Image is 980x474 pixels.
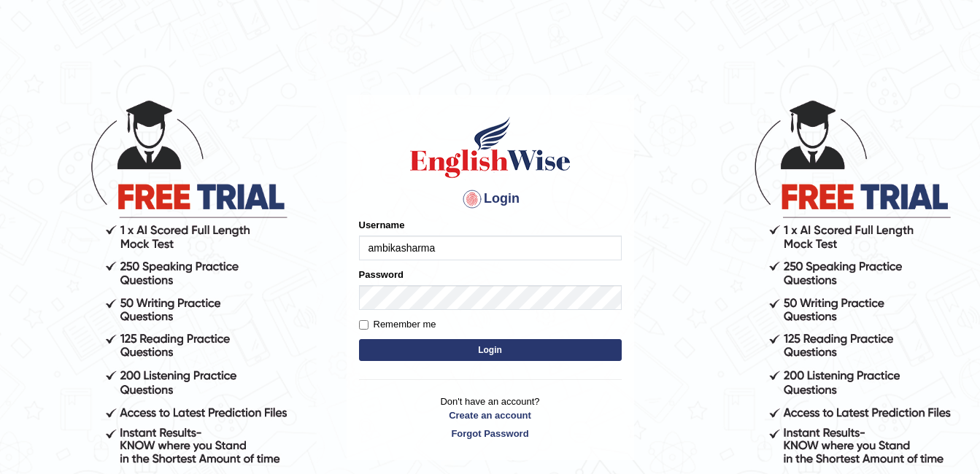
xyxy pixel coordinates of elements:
[359,218,405,232] label: Username
[407,114,574,180] img: Logo of English Wise sign in for intelligent practice with AI
[359,268,404,281] label: Password
[359,427,622,440] a: Forgot Password
[359,339,622,361] button: Login
[359,187,622,211] h4: Login
[359,320,369,330] input: Remember me
[359,408,622,422] a: Create an account
[359,317,436,332] label: Remember me
[359,395,622,440] p: Don't have an account?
